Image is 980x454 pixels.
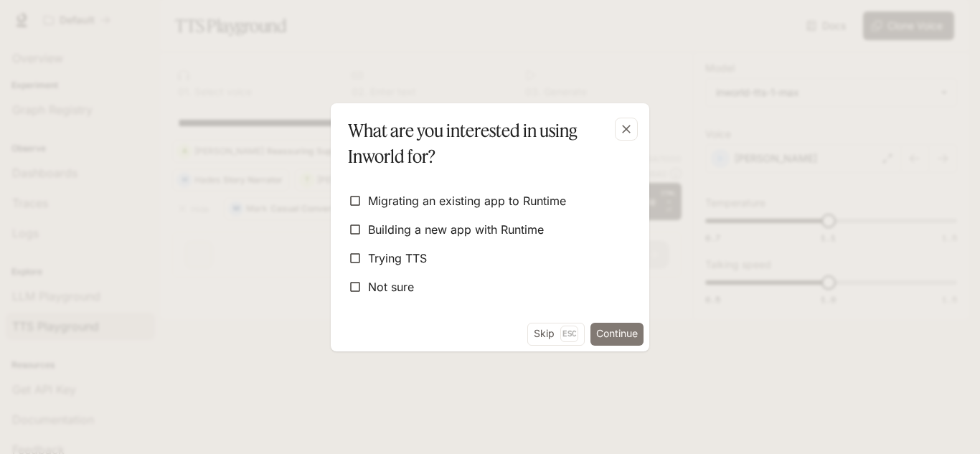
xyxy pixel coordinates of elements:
span: Trying TTS [368,250,427,267]
button: Continue [590,323,644,346]
button: SkipEsc [527,323,585,346]
p: Esc [560,326,578,341]
span: Building a new app with Runtime [368,221,544,238]
span: Migrating an existing app to Runtime [368,192,566,209]
span: Not sure [368,278,414,295]
p: What are you interested in using Inworld for? [348,118,626,169]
